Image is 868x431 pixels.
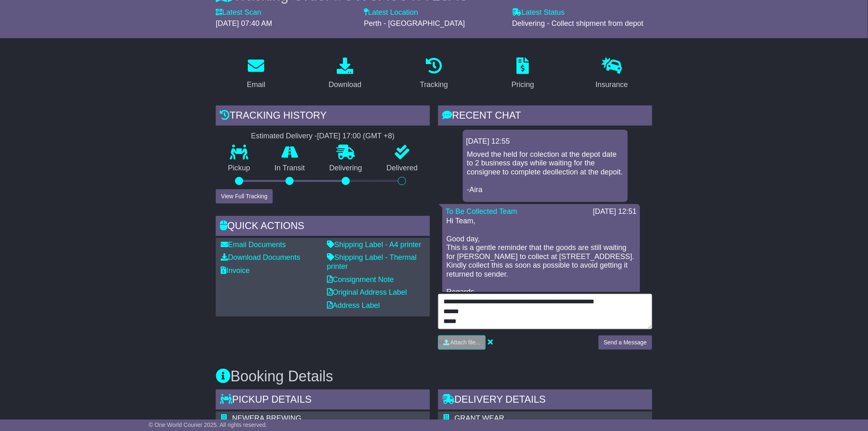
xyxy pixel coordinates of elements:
[242,55,271,93] a: Email
[327,275,394,284] a: Consignment Note
[323,55,367,93] a: Download
[364,8,418,17] label: Latest Location
[415,55,453,93] a: Tracking
[216,105,430,128] div: Tracking history
[329,79,361,90] div: Download
[512,19,644,28] span: Delivering - Collect shipment from depot
[216,189,273,204] button: View Full Tracking
[446,217,636,305] p: Hi Team, Good day, This is a gentle reminder that the goods are still waiting for [PERSON_NAME] t...
[216,390,430,412] div: Pickup Details
[445,207,517,215] a: To Be Collected Team
[221,241,286,249] a: Email Documents
[232,414,302,422] span: NEWERA BREWING
[216,164,263,173] p: Pickup
[506,55,539,93] a: Pricing
[221,266,250,275] a: Invoice
[593,207,637,216] div: [DATE] 12:51
[216,368,652,385] h3: Booking Details
[420,79,448,90] div: Tracking
[317,164,375,173] p: Delivering
[216,132,430,141] div: Estimated Delivery -
[317,132,395,141] div: [DATE] 17:00 (GMT +8)
[438,105,652,128] div: RECENT CHAT
[467,150,624,195] p: Moved the held for colection at the depot date to 2 business days while waiting for the consignee...
[512,79,534,90] div: Pricing
[327,241,421,249] a: Shipping Label - A4 printer
[221,253,300,261] a: Download Documents
[512,8,565,17] label: Latest Status
[216,216,430,238] div: Quick Actions
[438,390,652,412] div: Delivery Details
[375,164,430,173] p: Delivered
[466,137,624,146] div: [DATE] 12:55
[590,55,633,93] a: Insurance
[327,288,407,296] a: Original Address Label
[247,79,265,90] div: Email
[327,253,417,271] a: Shipping Label - Thermal printer
[596,79,628,90] div: Insurance
[455,414,505,422] span: GRANT WEAR
[327,301,380,309] a: Address Label
[364,19,465,28] span: Perth - [GEOGRAPHIC_DATA]
[598,335,652,350] button: Send a Message
[216,19,272,28] span: [DATE] 07:40 AM
[149,422,267,428] span: © One World Courier 2025. All rights reserved.
[216,8,261,17] label: Latest Scan
[263,164,318,173] p: In Transit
